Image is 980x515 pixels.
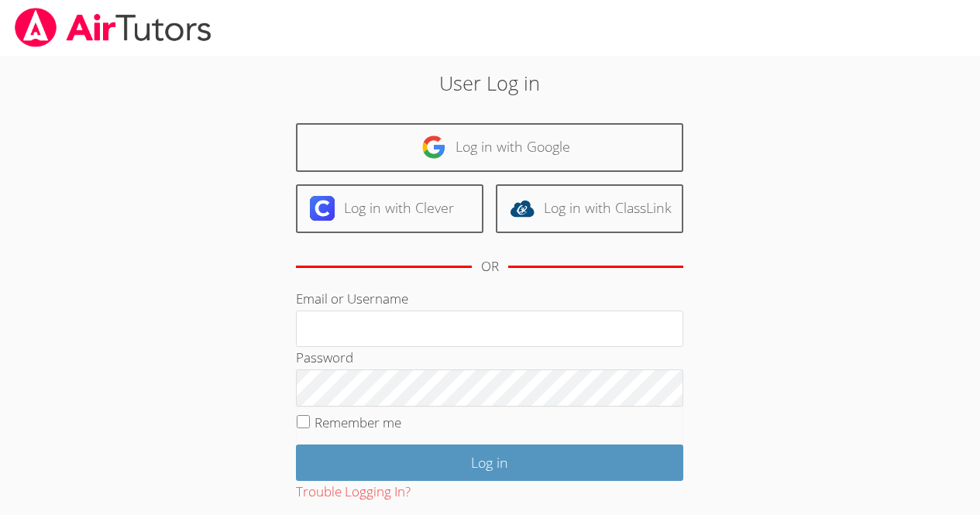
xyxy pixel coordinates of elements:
img: classlink-logo-d6bb404cc1216ec64c9a2012d9dc4662098be43eaf13dc465df04b49fa7ab582.svg [510,196,535,221]
h2: User Log in [225,68,755,98]
label: Password [296,348,353,366]
a: Log in with ClassLink [496,184,683,233]
input: Log in [296,445,683,481]
img: airtutors_banner-c4298cdbf04f3fff15de1276eac7730deb9818008684d7c2e4769d2f7ddbe033.png [13,8,213,47]
a: Log in with Google [296,123,683,172]
img: clever-logo-6eab21bc6e7a338710f1a6ff85c0baf02591cd810cc4098c63d3a4b26e2feb20.svg [310,196,335,221]
div: OR [481,256,499,278]
label: Email or Username [296,290,408,307]
a: Log in with Clever [296,184,483,233]
img: google-logo-50288ca7cdecda66e5e0955fdab243c47b7ad437acaf1139b6f446037453330a.svg [421,135,446,160]
button: Trouble Logging In? [296,481,411,503]
label: Remember me [315,414,401,431]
